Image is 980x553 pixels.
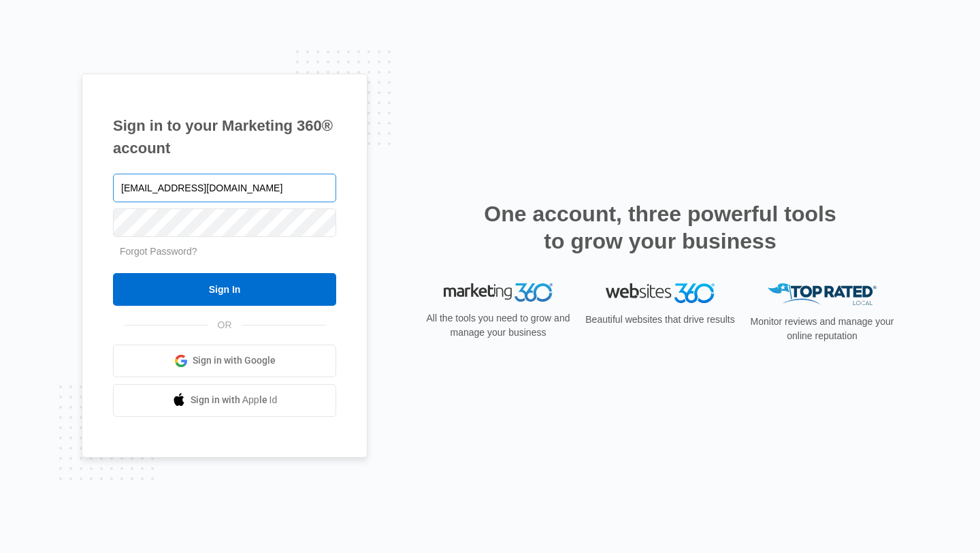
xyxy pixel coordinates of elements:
img: Marketing 360 [444,283,553,302]
h1: Sign in to your Marketing 360® account [113,114,336,159]
img: Top Rated Local [768,283,877,306]
a: Forgot Password? [120,246,197,257]
p: All the tools you need to grow and manage your business [422,311,574,340]
a: Sign in with Google [113,345,336,377]
img: Websites 360 [606,283,715,303]
span: OR [208,318,242,332]
input: Sign In [113,273,336,306]
span: Sign in with Apple Id [191,393,278,407]
span: Sign in with Google [193,353,276,368]
p: Beautiful websites that drive results [584,313,736,327]
p: Monitor reviews and manage your online reputation [746,315,898,343]
h2: One account, three powerful tools to grow your business [480,200,840,255]
a: Sign in with Apple Id [113,384,336,417]
input: Email [113,174,336,202]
